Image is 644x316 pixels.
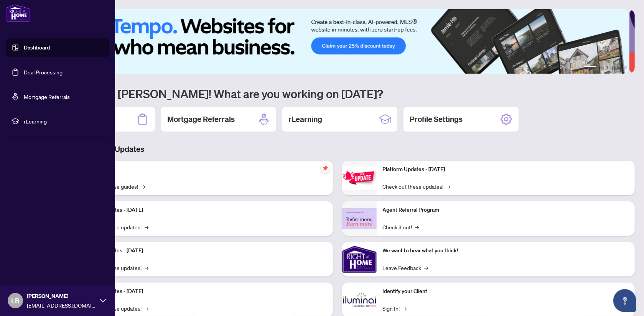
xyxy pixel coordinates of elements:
[600,66,603,69] button: 2
[618,66,621,69] button: 5
[383,287,629,296] p: Identify your Client
[40,9,629,74] img: Slide 0
[612,66,615,69] button: 4
[447,182,451,191] span: →
[24,117,104,125] span: rLearning
[167,114,235,125] h2: Mortgage Referrals
[6,4,30,22] img: logo
[383,182,451,191] a: Check out these updates!→
[383,223,419,231] a: Check it out!→
[81,287,327,296] p: Platform Updates - [DATE]
[11,295,20,306] span: LB
[288,114,322,125] h2: rLearning
[584,66,596,69] button: 1
[383,304,407,313] a: Sign In!→
[40,86,635,101] h1: Welcome back [PERSON_NAME]! What are you working on [DATE]?
[27,292,96,300] span: [PERSON_NAME]
[410,114,463,125] h2: Profile Settings
[321,164,330,173] span: pushpin
[145,223,148,231] span: →
[24,93,70,100] a: Mortgage Referrals
[145,263,148,272] span: →
[40,144,635,155] h3: Brokerage & Industry Updates
[383,165,629,174] p: Platform Updates - [DATE]
[81,247,327,255] p: Platform Updates - [DATE]
[24,44,50,51] a: Dashboard
[342,208,377,229] img: Agent Referral Program
[342,242,377,276] img: We want to hear what you think!
[141,182,145,191] span: →
[403,304,407,313] span: →
[81,165,327,174] p: Self-Help
[383,206,629,214] p: Agent Referral Program
[81,206,327,214] p: Platform Updates - [DATE]
[27,301,96,309] span: [EMAIL_ADDRESS][DOMAIN_NAME]
[606,66,609,69] button: 3
[613,289,636,312] button: Open asap
[342,166,377,190] img: Platform Updates - June 23, 2025
[624,66,627,69] button: 6
[383,263,428,272] a: Leave Feedback→
[415,223,419,231] span: →
[24,69,63,76] a: Deal Processing
[145,304,148,313] span: →
[383,247,629,255] p: We want to hear what you think!
[425,263,428,272] span: →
